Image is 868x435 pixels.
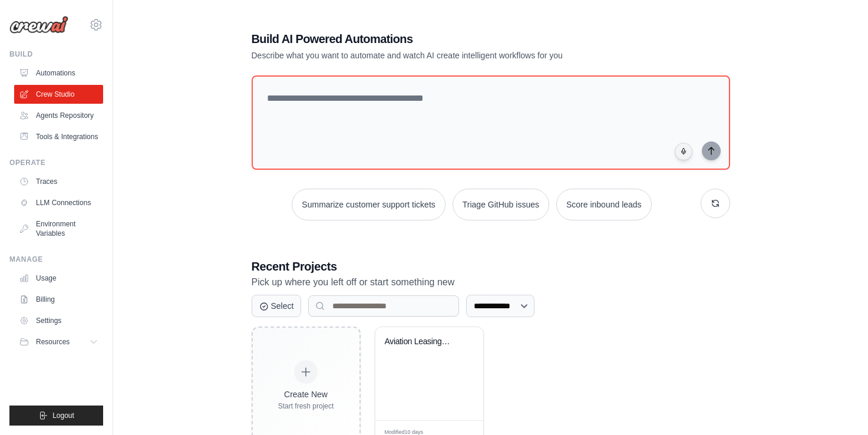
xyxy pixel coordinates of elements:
[556,189,652,220] button: Score inbound leads
[14,193,103,212] a: LLM Connections
[9,158,103,167] div: Operate
[14,106,103,125] a: Agents Repository
[252,275,730,290] p: Pick up where you left off or start something new
[9,255,103,264] div: Manage
[252,31,648,47] h1: Build AI Powered Automations
[701,189,730,218] button: Get new suggestions
[14,215,103,243] a: Environment Variables
[453,189,549,220] button: Triage GitHub issues
[52,411,74,420] span: Logout
[14,85,103,104] a: Crew Studio
[14,127,103,146] a: Tools & Integrations
[14,311,103,330] a: Settings
[252,295,302,317] button: Select
[252,258,730,275] h3: Recent Projects
[675,143,692,160] button: Click to speak your automation idea
[292,189,445,220] button: Summarize customer support tickets
[14,269,103,288] a: Usage
[278,401,334,411] div: Start fresh project
[9,50,103,59] div: Build
[278,388,334,400] div: Create New
[14,332,103,351] button: Resources
[9,406,103,426] button: Logout
[36,337,70,347] span: Resources
[14,290,103,309] a: Billing
[9,16,68,34] img: Logo
[385,337,456,347] div: Aviation Leasing Interview Research Automation
[14,64,103,83] a: Automations
[252,50,648,61] p: Describe what you want to automate and watch AI create intelligent workflows for you
[14,172,103,191] a: Traces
